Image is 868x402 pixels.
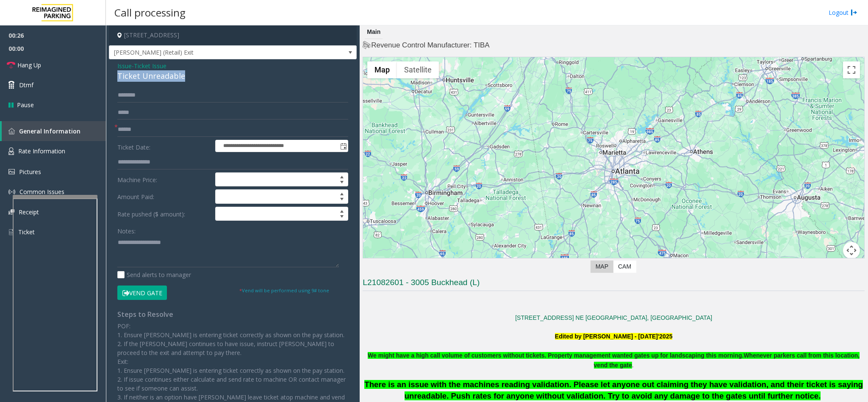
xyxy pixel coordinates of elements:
[19,127,80,135] span: General Information
[8,209,14,215] img: 'icon'
[117,70,348,82] div: Ticket Unreadable
[613,261,636,273] label: CAM
[117,224,136,236] label: Notes:
[132,62,166,70] span: -
[336,197,348,203] span: Decrease value
[19,188,64,196] span: Common Issues
[117,270,191,279] label: Send alerts to manager
[336,180,348,186] span: Decrease value
[115,189,213,204] label: Amount Paid:
[365,258,393,269] a: Open this area in Google Maps (opens a new window)
[134,61,166,70] span: Ticket Issue
[608,147,619,163] div: 3005 Peachtree Road Northeast, Atlanta, GA
[336,207,348,214] span: Increase value
[336,214,348,221] span: Decrease value
[109,25,357,45] h4: [STREET_ADDRESS]
[115,172,213,187] label: Machine Price:
[594,352,860,368] span: .
[338,140,348,152] span: Toggle popup
[18,147,65,155] span: Rate Information
[365,258,393,269] img: Google
[8,147,14,155] img: 'icon'
[2,121,106,141] a: General Information
[117,61,132,70] span: Issue
[8,228,14,236] img: 'icon'
[17,61,41,69] span: Hang Up
[843,61,860,78] button: Toggle fullscreen view
[115,207,213,221] label: Rate pushed ($ amount):
[594,352,860,368] b: Whenever parkers call from this location, vend the gate
[117,286,167,300] button: Vend Gate
[851,8,857,17] img: logout
[19,80,33,89] span: Dtmf
[19,168,41,176] span: Pictures
[336,173,348,180] span: Increase value
[8,128,15,134] img: 'icon'
[363,40,865,50] h4: Revenue Control Manufacturer: TIBA
[8,189,15,195] img: 'icon'
[8,169,15,175] img: 'icon'
[117,311,348,319] h4: Steps to Resolve
[109,46,307,59] span: [PERSON_NAME] (Retail) Exit
[843,242,860,259] button: Map camera controls
[368,352,743,359] span: We might have a high call volume of customers without tickets. Property management wanted gates u...
[239,287,329,294] small: Vend will be performed using 9# tone
[17,100,34,109] span: Pause
[555,333,673,340] b: Edited by [PERSON_NAME] - [DATE]'2025
[397,61,439,78] button: Show satellite imagery
[365,25,383,39] div: Main
[364,380,863,400] span: There is an issue with the machines reading validation. Please let anyone out claiming they have ...
[591,261,613,273] label: Map
[829,8,857,17] a: Logout
[336,190,348,197] span: Increase value
[363,277,865,291] h3: L21082601 - 3005 Buckhead (L)
[115,140,213,152] label: Ticket Date:
[367,61,397,78] button: Show street map
[515,314,712,321] a: [STREET_ADDRESS] NE [GEOGRAPHIC_DATA], [GEOGRAPHIC_DATA]
[110,2,190,23] h3: Call processing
